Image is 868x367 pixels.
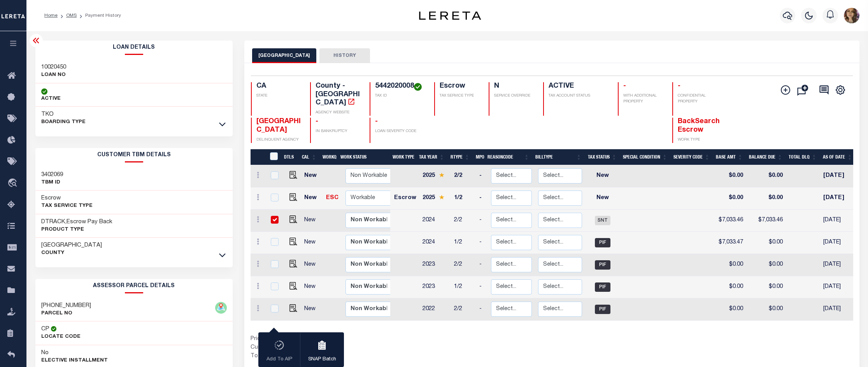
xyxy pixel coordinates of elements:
td: New [301,210,323,232]
td: $7,033.46 [746,210,786,232]
h4: 5442020008 [375,82,425,91]
p: WITH ADDITIONAL PROPERTY [623,93,663,105]
p: AGENCY WEBSITE [316,110,360,116]
button: HISTORY [319,48,370,63]
th: &nbsp;&nbsp;&nbsp;&nbsp;&nbsp;&nbsp;&nbsp;&nbsp;&nbsp;&nbsp; [251,149,265,165]
td: - [476,165,488,187]
img: logo-dark.svg [419,11,481,20]
td: Current Year Due [251,344,305,352]
p: TAX ACCOUNT STATUS [549,93,608,99]
th: Tax Status: activate to sort column ascending [584,149,620,165]
th: Work Type [389,149,416,165]
td: - [476,276,488,298]
h3: DTRACK,Escrow Pay Back [41,218,112,226]
p: TAX ID [375,93,425,99]
i: travel_explore [7,178,20,189]
td: New [585,187,621,210]
td: $0.00 [746,276,786,298]
td: Prior Years Due [251,335,305,344]
h4: CA [256,82,301,91]
span: PIF [595,260,610,270]
h3: [PHONE_NUMBER] [41,302,91,310]
p: TBM ID [41,179,63,187]
td: [DATE] [820,210,856,232]
p: LOAN SEVERITY CODE [375,129,425,134]
td: 2025 [419,187,451,210]
span: - [623,83,626,90]
h3: 10020450 [41,64,66,71]
p: WORK TYPE [678,137,722,143]
td: 2/2 [451,298,476,321]
td: New [585,165,621,187]
span: SNT [595,216,610,225]
td: 2/2 [451,165,476,187]
p: TAX SERVICE TYPE [440,93,479,99]
p: PARCEL NO [41,310,91,318]
td: $0.00 [713,298,746,321]
td: - [476,210,488,232]
span: - [375,118,378,125]
th: Total DLQ: activate to sort column ascending [786,149,820,165]
td: [DATE] [820,187,856,210]
td: $0.00 [746,298,786,321]
p: SERVICE OVERRIDE [494,93,534,99]
th: RType: activate to sort column ascending [447,149,473,165]
li: Payment History [77,12,121,19]
td: New [301,187,323,210]
p: SNAP Batch [308,356,336,363]
td: $0.00 [746,254,786,276]
th: DTLS [281,149,299,165]
p: STATE [256,93,301,99]
td: 1/2 [451,187,476,210]
td: $7,033.46 [713,210,746,232]
td: Escrow [391,187,419,210]
a: ESC [326,195,338,201]
td: [DATE] [820,165,856,187]
h4: N [494,82,534,91]
td: 2023 [419,276,451,298]
p: Locate Code [41,333,81,341]
a: Home [44,13,58,18]
th: CAL: activate to sort column ascending [299,149,319,165]
th: As of Date: activate to sort column ascending [820,149,856,165]
td: 1/2 [451,232,476,254]
td: 2023 [419,254,451,276]
th: &nbsp; [265,149,281,165]
td: $0.00 [746,165,786,187]
span: PIF [595,238,610,247]
td: $0.00 [746,187,786,210]
p: CONFIDENTIAL PROPERTY [678,93,722,105]
td: [DATE] [820,276,856,298]
th: BillType: activate to sort column ascending [532,149,584,165]
td: 2025 [419,165,451,187]
th: Special Condition: activate to sort column ascending [620,149,670,165]
h4: ACTIVE [549,82,608,91]
h4: Escrow [440,82,479,91]
img: Star.svg [439,195,444,200]
th: Work Status [337,149,390,165]
h2: CUSTOMER TBM DETAILS [35,148,233,162]
h3: CP [41,325,49,333]
th: Base Amt: activate to sort column ascending [713,149,746,165]
h3: Escrow [41,194,93,202]
td: Total Balance Due [251,352,305,361]
td: New [301,232,323,254]
th: ReasonCode: activate to sort column ascending [484,149,532,165]
td: New [301,276,323,298]
td: 2024 [419,232,451,254]
h2: Loan Details [35,41,233,55]
p: Elective Installment [41,357,108,365]
span: PIF [595,305,610,314]
h3: TKO [41,111,86,118]
h3: [GEOGRAPHIC_DATA] [41,242,102,249]
h3: 3402069 [41,171,63,179]
h3: No [41,349,49,357]
span: - [678,83,680,90]
p: LOAN NO [41,71,66,79]
td: - [476,232,488,254]
td: 1/2 [451,276,476,298]
th: Balance Due: activate to sort column ascending [746,149,786,165]
td: $7,033.47 [713,232,746,254]
h4: County - [GEOGRAPHIC_DATA] [316,82,360,108]
td: - [476,298,488,321]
